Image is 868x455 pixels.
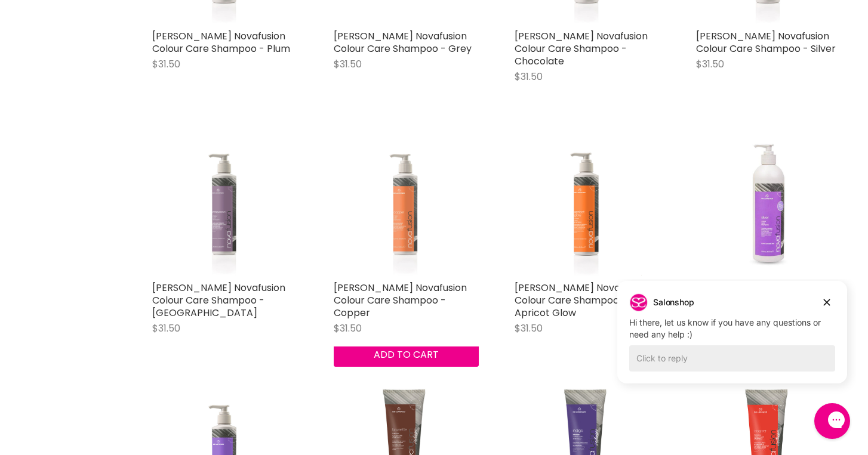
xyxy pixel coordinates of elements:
img: De Lorenzo Novafusion Colour Care Shampoo Silver 500ml [696,131,842,276]
a: De Lorenzo Novafusion Colour Care Shampoo - Rosewood [152,131,298,276]
a: [PERSON_NAME] Novafusion Colour Care Shampoo - Apricot Glow [515,281,648,320]
img: De Lorenzo Novafusion Colour Care Shampoo - Copper [352,131,461,276]
a: [PERSON_NAME] Novafusion Colour Care Shampoo - Copper [334,281,467,320]
a: [PERSON_NAME] Novafusion Colour Care Shampoo - Grey [334,29,472,55]
img: De Lorenzo Novafusion Colour Care Shampoo - Apricot Glow [533,131,642,276]
span: $31.50 [515,70,543,83]
a: De Lorenzo Novafusion Colour Care Shampoo - Apricot Glow [515,131,660,276]
span: $31.50 [334,321,362,335]
iframe: Gorgias live chat campaigns [608,279,856,401]
span: $31.50 [696,57,724,71]
span: $31.50 [515,321,543,335]
a: De Lorenzo Novafusion Colour Care Shampoo - Copper [334,131,479,276]
span: $31.50 [334,57,362,71]
span: $31.50 [152,321,180,335]
a: [PERSON_NAME] Novafusion Colour Care Shampoo - [GEOGRAPHIC_DATA] [152,281,285,320]
img: De Lorenzo Novafusion Colour Care Shampoo - Rosewood [170,131,279,276]
span: $31.50 [152,57,180,71]
a: [PERSON_NAME] Novafusion Colour Care Shampoo - Chocolate [515,29,648,68]
iframe: Gorgias live chat messenger [808,399,856,443]
span: Add to cart [374,348,439,361]
a: [PERSON_NAME] Novafusion Colour Care Shampoo - Silver [696,29,836,55]
a: [PERSON_NAME] Novafusion Colour Care Shampoo - Plum [152,29,290,55]
button: Add to cart [334,343,479,367]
